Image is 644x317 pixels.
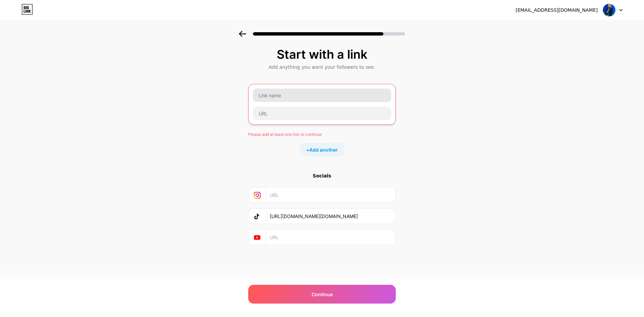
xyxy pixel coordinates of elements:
input: URL [270,209,391,224]
input: URL [253,107,391,120]
div: Socials [248,172,396,179]
span: Add another [309,146,338,153]
div: [EMAIL_ADDRESS][DOMAIN_NAME] [516,7,598,14]
input: URL [270,188,391,203]
input: URL [270,230,391,245]
span: Continue [312,291,333,298]
div: Add anything you want your followers to see. [252,64,392,70]
div: + [300,143,344,156]
img: aishahisa [603,4,615,16]
div: Start with a link [252,48,392,61]
div: Please add at least one link to continue [248,131,396,138]
input: Link name [253,89,391,102]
